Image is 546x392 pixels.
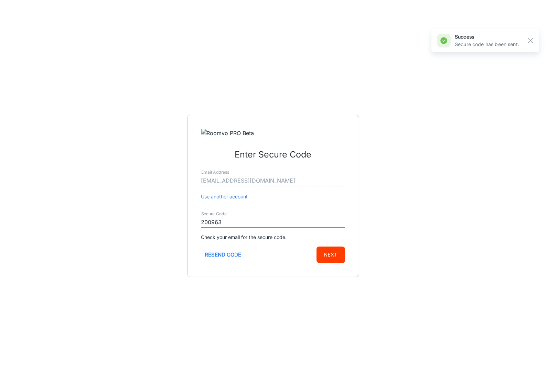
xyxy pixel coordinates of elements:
[201,129,345,140] img: Roomvo PRO Beta
[455,41,519,48] p: Secure code has been sent.
[201,211,227,217] label: Secure Code
[201,148,345,161] p: Enter Secure Code
[201,247,245,263] button: Resend code
[317,247,345,263] button: Next
[455,33,519,41] h6: success
[201,217,345,228] input: Enter secure code
[201,193,248,200] button: Use another account
[201,175,345,186] input: myname@example.com
[201,233,345,241] p: Check your email for the secure code.
[201,169,229,175] label: Email Address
